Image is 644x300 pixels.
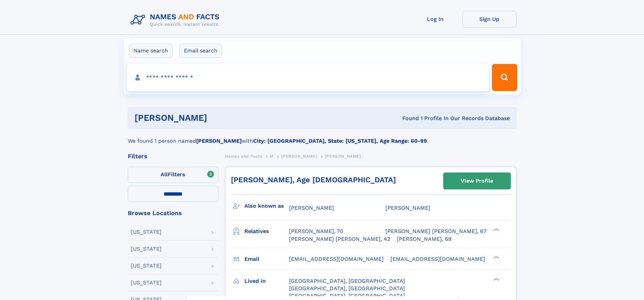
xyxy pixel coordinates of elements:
[461,173,493,189] div: View Profile
[131,280,162,285] div: [US_STATE]
[289,285,405,292] span: [GEOGRAPHIC_DATA], [GEOGRAPHIC_DATA]
[408,11,462,27] a: Log In
[289,293,405,299] span: [GEOGRAPHIC_DATA], [GEOGRAPHIC_DATA]
[196,138,242,144] b: [PERSON_NAME]
[397,235,452,243] a: [PERSON_NAME], 69
[462,11,517,27] a: Sign Up
[492,228,500,232] div: ❯
[325,154,361,159] span: [PERSON_NAME]
[244,226,289,237] h3: Relatives
[131,229,162,235] div: [US_STATE]
[492,277,500,281] div: ❯
[135,114,305,122] h1: [PERSON_NAME]
[281,154,317,159] span: [PERSON_NAME]
[270,154,273,159] span: M
[492,64,517,91] button: Search Button
[253,138,427,144] b: City: [GEOGRAPHIC_DATA], State: [US_STATE], Age Range: 60-99
[270,152,273,160] a: M
[289,278,405,284] span: [GEOGRAPHIC_DATA], [GEOGRAPHIC_DATA]
[244,253,289,265] h3: Email
[385,228,486,235] a: [PERSON_NAME] [PERSON_NAME], 67
[127,64,489,91] input: search input
[289,205,334,211] span: [PERSON_NAME]
[289,256,384,262] span: [EMAIL_ADDRESS][DOMAIN_NAME]
[128,11,225,29] img: Logo Names and Facts
[128,153,218,159] div: Filters
[128,129,517,145] div: We found 1 person named with .
[161,171,168,178] span: All
[128,167,218,183] label: Filters
[385,205,430,211] span: [PERSON_NAME]
[180,44,222,58] label: Email search
[305,115,510,122] div: Found 1 Profile In Our Records Database
[128,210,218,216] div: Browse Locations
[244,275,289,287] h3: Lived in
[390,256,485,262] span: [EMAIL_ADDRESS][DOMAIN_NAME]
[289,228,343,235] a: [PERSON_NAME], 70
[492,255,500,259] div: ❯
[244,200,289,212] h3: Also known as
[231,176,396,184] a: [PERSON_NAME], Age [DEMOGRAPHIC_DATA]
[131,246,162,252] div: [US_STATE]
[281,152,317,160] a: [PERSON_NAME]
[289,235,390,243] a: [PERSON_NAME] [PERSON_NAME], 42
[129,44,172,58] label: Name search
[131,263,162,269] div: [US_STATE]
[225,152,262,160] a: Names and Facts
[444,173,510,189] a: View Profile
